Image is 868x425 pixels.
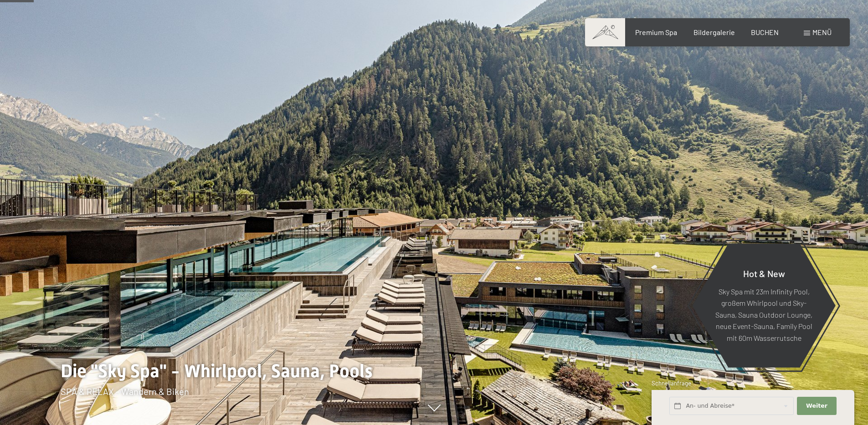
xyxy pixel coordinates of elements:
a: Hot & New Sky Spa mit 23m Infinity Pool, großem Whirlpool und Sky-Sauna, Sauna Outdoor Lounge, ne... [692,243,836,368]
p: Sky Spa mit 23m Infinity Pool, großem Whirlpool und Sky-Sauna, Sauna Outdoor Lounge, neue Event-S... [714,285,813,344]
button: Weiter [797,397,836,415]
span: Hot & New [743,268,785,278]
span: Menü [812,28,832,36]
span: Schnellanfrage [652,379,691,387]
a: BUCHEN [751,28,779,36]
span: Weiter [806,402,827,410]
a: Bildergalerie [693,28,735,36]
a: Premium Spa [635,28,677,36]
